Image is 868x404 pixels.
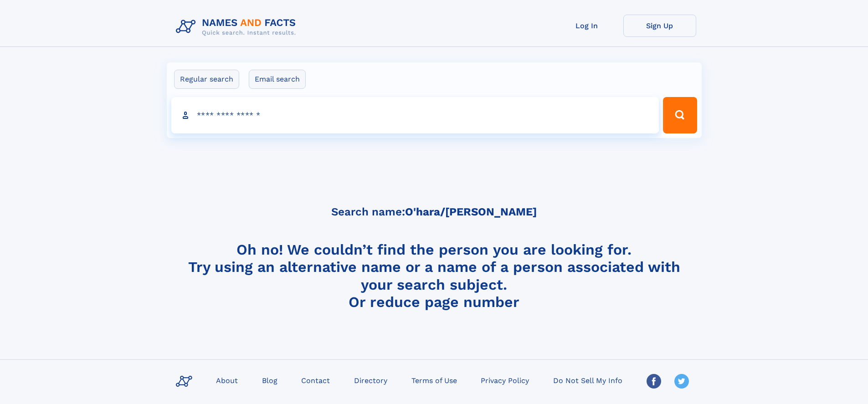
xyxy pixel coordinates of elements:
[550,373,626,387] a: Do Not Sell My Info
[249,70,306,89] label: Email search
[663,97,697,133] button: Search Button
[674,374,689,389] img: Twitter
[171,97,659,133] input: search input
[298,373,334,387] a: Contact
[405,205,537,218] b: O'hara/[PERSON_NAME]
[623,15,696,37] a: Sign Up
[550,15,623,37] a: Log In
[647,374,661,389] img: Facebook
[408,373,461,387] a: Terms of Use
[331,206,537,218] h5: Search name:
[174,70,239,89] label: Regular search
[350,373,391,387] a: Directory
[477,373,533,387] a: Privacy Policy
[212,373,241,387] a: About
[258,373,281,387] a: Blog
[172,15,303,39] img: Logo Names and Facts
[172,241,696,310] h4: Oh no! We couldn’t find the person you are looking for. Try using an alternative name or a name o...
